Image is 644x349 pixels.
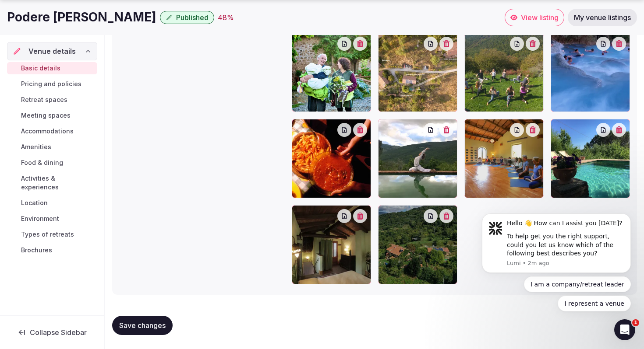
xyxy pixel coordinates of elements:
[21,64,60,73] span: Basic details
[21,127,74,136] span: Accommodations
[7,78,97,90] a: Pricing and policies
[7,244,97,256] a: Brochures
[469,200,644,325] iframe: Intercom notifications message
[551,119,630,198] div: image2.jpg
[292,205,371,284] div: 2._Casa_Olivi___bedroom.jpg
[21,158,63,167] span: Food & dining
[7,213,97,225] a: Environment
[21,230,74,239] span: Types of retreats
[614,319,635,340] iframe: Intercom live chat
[176,13,209,22] span: Published
[30,328,87,337] span: Collapse Sidebar
[292,119,371,198] div: Our_Kitchen__013.jpg
[632,319,639,326] span: 1
[21,95,67,104] span: Retreat spaces
[551,33,630,112] div: 10.1_Saturnia.jpg
[378,205,457,284] div: DJI_0485.jpg
[464,119,544,198] div: Yoga_by_Eveline_Torres_in_Capannone_005.jpg
[160,11,214,24] button: Published
[7,228,97,241] a: Types of retreats
[378,33,457,112] div: PDM_3.jpg
[7,62,97,74] a: Basic details
[21,174,94,192] span: Activities & experiences
[21,111,71,120] span: Meeting spaces
[7,9,156,26] h1: Podere [PERSON_NAME]
[7,141,97,153] a: Amenities
[21,143,51,151] span: Amenities
[112,316,173,335] button: Save changes
[7,109,97,122] a: Meeting spaces
[7,197,97,209] a: Location
[574,13,631,22] span: My venue listings
[7,94,97,106] a: Retreat spaces
[218,12,234,23] button: 48%
[568,9,637,26] a: My venue listings
[7,323,97,342] button: Collapse Sidebar
[21,80,81,88] span: Pricing and policies
[119,321,166,330] span: Save changes
[21,199,48,207] span: Location
[21,246,52,255] span: Brochures
[218,12,234,23] div: 48 %
[378,119,457,198] div: poderedimaggio_002.jpg
[21,214,59,223] span: Environment
[7,172,97,193] a: Activities & experiences
[292,33,371,112] div: Our_Place__005.jpg
[464,33,544,112] div: Copia_di_20161016_115545.jpg
[521,13,559,22] span: View listing
[505,9,564,26] a: View listing
[7,125,97,137] a: Accommodations
[7,157,97,169] a: Food & dining
[28,46,76,56] span: Venue details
